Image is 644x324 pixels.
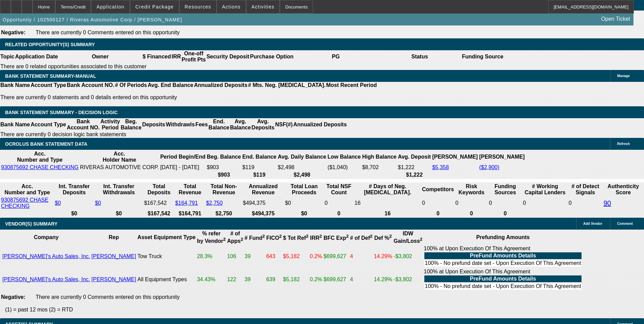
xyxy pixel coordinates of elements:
span: Resources [185,4,211,10]
td: 100% - No prefund date set - Upon Execution Of This Agreement [424,283,581,290]
td: 106 [227,245,243,268]
button: Application [91,0,129,13]
td: 0 [489,197,522,210]
td: 14.29% [373,268,392,291]
th: Account Type [30,118,67,131]
td: 0 [324,197,353,210]
a: 90 [604,199,611,207]
td: 100% - No prefund date set - Upon Execution Of This Agreement [424,260,581,267]
a: [PERSON_NAME]'s Auto Sales, Inc. [2,253,90,259]
span: Activities [252,4,275,10]
td: 0 [455,197,488,210]
th: Total Loan Proceeds [284,183,324,196]
th: Deposits [142,118,166,131]
span: Opportunity / 102500127 / Riveras Automotive Corp / [PERSON_NAME] [3,17,182,22]
a: 930875692 CHASE CHECKING [1,197,49,209]
b: Negative: [1,294,25,300]
button: Activities [246,0,280,13]
th: End. Balance [208,118,229,131]
th: $0 [95,210,143,217]
th: Acc. Holder Name [80,150,159,163]
span: There are currently 0 Comments entered on this opportunity [36,30,180,35]
sup: 2 [370,234,372,239]
b: Rep [109,234,119,240]
b: PreFund Amounts Details [470,276,536,282]
span: Application [96,4,124,10]
b: # of Apps [227,231,243,244]
td: [DATE] - [DATE] [160,164,206,171]
th: Funding Sources [489,183,522,196]
th: Int. Transfer Withdrawals [95,183,143,196]
th: $164,791 [175,210,205,217]
th: $0 [54,210,94,217]
th: # Of Periods [115,82,147,89]
th: 0 [324,210,353,217]
th: Competitors [422,183,454,196]
td: 0.2% [310,245,323,268]
td: $1,222 [398,164,431,171]
sup: 2 [389,234,392,239]
td: 34.43% [197,268,226,291]
th: Funding Source [462,50,504,63]
a: $0 [95,200,101,206]
th: [PERSON_NAME] [432,150,478,163]
th: Avg. Daily Balance [277,150,327,163]
th: $1,222 [398,172,431,178]
td: 39 [244,268,265,291]
th: Avg. Deposits [251,118,275,131]
th: End. Balance [242,150,277,163]
td: 4 [350,268,373,291]
sup: 2 [279,234,281,239]
button: Actions [217,0,246,13]
a: Open Ticket [599,13,633,25]
th: $494,375 [243,210,284,217]
span: RELATED OPPORTUNITY(S) SUMMARY [5,42,95,47]
th: Risk Keywords [455,183,488,196]
sup: 2 [241,237,243,242]
th: 0 [455,210,488,217]
th: Beg. Balance [206,150,241,163]
td: -$3,802 [393,268,423,291]
b: FICO [266,235,282,241]
span: Comment [617,222,633,226]
td: 14.29% [373,245,392,268]
b: $ Tot Ref [283,235,309,241]
p: (1) = past 12 mos (2) = RTD [5,307,644,313]
th: Avg. End Balance [147,82,194,89]
td: -$3,802 [393,245,423,268]
th: Withdrawls [165,118,195,131]
th: Beg. Balance [120,118,142,131]
td: $119 [242,164,277,171]
span: Refresh [617,142,630,146]
span: Credit Package [135,4,174,10]
td: $2,498 [277,164,327,171]
th: Status [378,50,462,63]
td: 16 [354,197,421,210]
b: Prefunding Amounts [476,234,530,240]
b: # of Def [350,235,372,241]
td: $699,627 [323,268,349,291]
th: # of Detect Signals [568,183,603,196]
td: RIVERAS AUTOMOTIVE CORP. [80,164,159,171]
span: Add Vendor [583,222,602,226]
th: $ Financed [142,50,171,63]
th: Bank Account NO. [67,82,115,89]
td: $167,542 [144,197,174,210]
sup: 2 [306,234,308,239]
td: ($1,040) [327,164,361,171]
td: $8,702 [362,164,397,171]
th: # Mts. Neg. [MEDICAL_DATA]. [248,82,326,89]
th: $0 [284,210,324,217]
b: Company [34,234,59,240]
th: Bank Account NO. [67,118,100,131]
span: OCROLUS BANK STATEMENT DATA [5,141,87,147]
th: Total Deposits [144,183,174,196]
span: VENDOR(S) SUMMARY [5,221,57,227]
b: Def % [374,235,392,241]
th: High Balance [362,150,397,163]
button: Credit Package [130,0,179,13]
th: Acc. Number and Type [1,183,54,196]
b: Negative: [1,30,25,35]
td: $5,182 [283,245,309,268]
th: Acc. Number and Type [1,150,79,163]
